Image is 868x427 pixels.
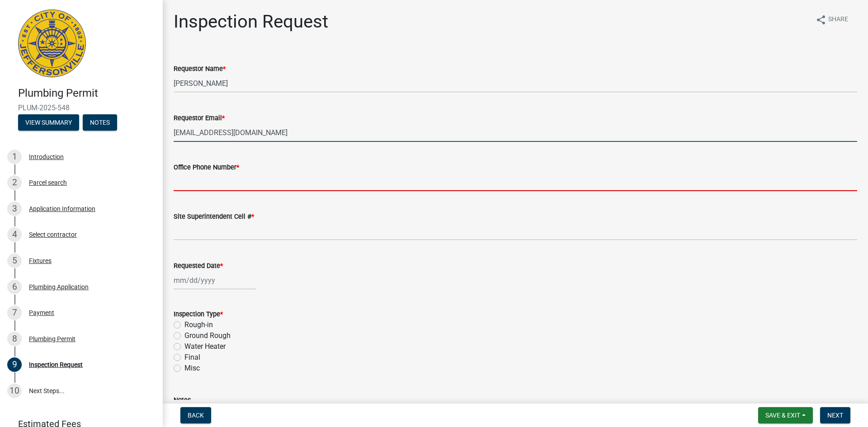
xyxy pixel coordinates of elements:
[7,227,22,242] div: 4
[29,310,54,316] div: Payment
[765,412,800,419] span: Save & Exit
[18,119,79,127] wm-modal-confirm: Summary
[828,14,848,25] span: Share
[18,87,156,100] h4: Plumbing Permit
[29,206,95,212] div: Application Information
[184,352,200,363] label: Final
[174,164,239,171] label: Office Phone Number
[184,341,226,352] label: Water Heater
[29,336,75,342] div: Plumbing Permit
[18,9,86,77] img: City of Jeffersonville, Indiana
[174,263,223,269] label: Requested Date
[174,66,226,72] label: Requestor Name
[758,407,813,423] button: Save & Exit
[174,397,191,404] label: Notes
[18,103,145,112] span: PLUM-2025-548
[29,231,77,238] div: Select contractor
[83,119,117,127] wm-modal-confirm: Notes
[18,114,79,131] button: View Summary
[7,305,22,320] div: 7
[184,363,200,374] label: Misc
[7,357,22,372] div: 9
[820,407,850,423] button: Next
[7,332,22,346] div: 8
[29,284,89,290] div: Plumbing Application
[7,202,22,216] div: 3
[808,11,855,28] button: shareShare
[184,319,213,330] label: Rough-in
[29,258,52,264] div: Fixtures
[7,280,22,294] div: 6
[188,412,204,419] span: Back
[7,253,22,268] div: 5
[180,407,211,423] button: Back
[7,150,22,164] div: 1
[29,154,64,160] div: Introduction
[184,330,231,341] label: Ground Rough
[7,175,22,190] div: 2
[7,384,22,398] div: 10
[29,179,67,186] div: Parcel search
[816,14,826,25] i: share
[174,271,256,290] input: mm/dd/yyyy
[174,11,328,33] h1: Inspection Request
[174,311,223,318] label: Inspection Type
[174,214,254,220] label: Site Superintendent Cell #
[174,115,225,122] label: Requestor Email
[29,361,83,368] div: Inspection Request
[83,114,117,131] button: Notes
[827,412,843,419] span: Next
